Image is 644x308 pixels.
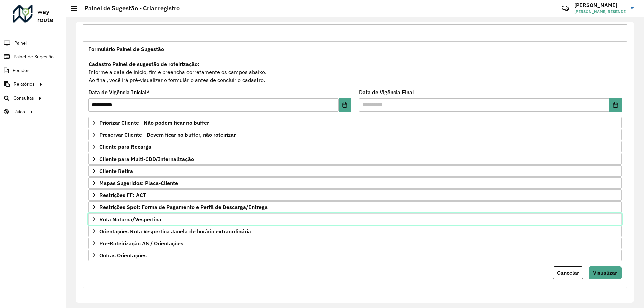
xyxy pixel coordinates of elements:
span: Pre-Roteirização AS / Orientações [99,241,183,246]
span: Orientações Rota Vespertina Janela de horário extraordinária [99,229,251,234]
a: Restrições Spot: Forma de Pagamento e Perfil de Descarga/Entrega [88,201,622,213]
a: Orientações Rota Vespertina Janela de horário extraordinária [88,226,622,237]
a: Contato Rápido [558,1,573,16]
button: Visualizar [589,266,622,279]
a: Rota Noturna/Vespertina [88,213,622,225]
span: Painel de Sugestão [14,53,54,60]
label: Data de Vigência Inicial [88,88,150,96]
a: Cliente para Recarga [88,141,622,152]
span: Tático [13,108,25,115]
span: Restrições Spot: Forma de Pagamento e Perfil de Descarga/Entrega [99,204,268,210]
span: Pedidos [13,67,30,74]
span: Visualizar [593,269,617,276]
span: Priorizar Cliente - Não podem ficar no buffer [99,120,209,125]
span: Cancelar [557,269,579,276]
span: Painel [14,40,27,47]
span: [PERSON_NAME] RESENDE [574,9,626,15]
span: Restrições FF: ACT [99,192,146,198]
span: Formulário Painel de Sugestão [88,46,164,52]
span: Preservar Cliente - Devem ficar no buffer, não roteirizar [99,132,236,137]
strong: Cadastro Painel de sugestão de roteirização: [89,61,199,67]
h3: [PERSON_NAME] [574,2,626,8]
span: Outras Orientações [99,253,147,258]
a: Mapas Sugeridos: Placa-Cliente [88,177,622,189]
span: Cliente para Recarga [99,144,151,149]
span: Rota Noturna/Vespertina [99,217,161,222]
button: Choose Date [339,98,351,112]
a: Restrições FF: ACT [88,189,622,201]
a: Cliente Retira [88,165,622,177]
button: Cancelar [553,266,583,279]
span: Mapas Sugeridos: Placa-Cliente [99,180,178,186]
span: Relatórios [14,81,35,88]
a: Priorizar Cliente - Não podem ficar no buffer [88,117,622,128]
a: Preservar Cliente - Devem ficar no buffer, não roteirizar [88,129,622,140]
h2: Painel de Sugestão - Criar registro [77,5,180,12]
a: Pre-Roteirização AS / Orientações [88,238,622,249]
label: Data de Vigência Final [359,88,414,96]
a: Outras Orientações [88,250,622,261]
button: Choose Date [609,98,622,112]
span: Consultas [13,95,34,102]
span: Cliente Retira [99,168,133,174]
span: Cliente para Multi-CDD/Internalização [99,156,194,162]
a: Cliente para Multi-CDD/Internalização [88,153,622,165]
div: Informe a data de inicio, fim e preencha corretamente os campos abaixo. Ao final, você irá pré-vi... [88,60,622,84]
